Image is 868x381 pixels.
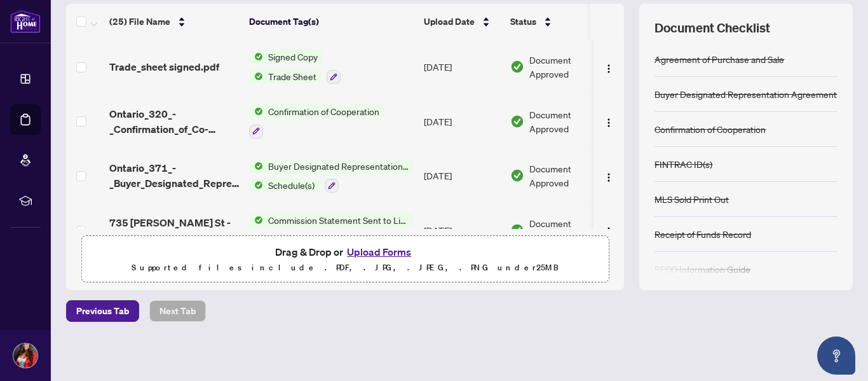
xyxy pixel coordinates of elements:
[249,159,414,193] button: Status IconBuyer Designated Representation AgreementStatus IconSchedule(s)
[249,50,263,64] img: Status Icon
[109,160,239,191] span: Ontario_371_-_Buyer_Designated_Representation_Agreement_-_Authority_for_Purchase_or_Lease.pdf
[249,178,263,192] img: Status Icon
[529,216,608,244] span: Document Approved
[90,260,600,275] p: Supported files include .PDF, .JPG, .JPEG, .PNG under 25 MB
[817,336,855,375] button: Open asap
[529,107,608,135] span: Document Approved
[510,114,524,128] img: Document Status
[419,4,505,39] th: Upload Date
[510,60,524,74] img: Document Status
[604,64,614,74] img: Logo
[249,50,341,84] button: Status IconSigned CopyStatus IconTrade Sheet
[654,227,751,241] div: Receipt of Funds Record
[149,300,206,322] button: Next Tab
[419,203,505,258] td: [DATE]
[654,157,712,171] div: FINTRAC ID(s)
[10,10,41,33] img: logo
[654,87,837,101] div: Buyer Designated Representation Agreement
[510,15,536,29] span: Status
[419,39,505,94] td: [DATE]
[249,104,263,118] img: Status Icon
[82,236,608,283] span: Drag & Drop orUpload FormsSupported files include .PDF, .JPG, .JPEG, .PNG under25MB
[109,106,239,137] span: Ontario_320_-_Confirmation_of_Co-operation_and_Representation_27_1.pdf
[604,172,614,183] img: Logo
[599,111,619,132] button: Logo
[263,104,384,118] span: Confirmation of Cooperation
[263,213,414,227] span: Commission Statement Sent to Listing Brokerage
[66,300,139,322] button: Previous Tab
[249,69,263,83] img: Status Icon
[76,301,129,321] span: Previous Tab
[599,220,619,240] button: Logo
[510,223,524,237] img: Document Status
[275,244,415,260] span: Drag & Drop or
[654,19,770,37] span: Document Checklist
[604,226,614,237] img: Logo
[599,165,619,186] button: Logo
[654,52,784,66] div: Agreement of Purchase and Sale
[654,122,766,136] div: Confirmation of Cooperation
[13,343,37,368] img: Profile Icon
[263,178,320,192] span: Schedule(s)
[244,4,419,39] th: Document Tag(s)
[424,15,475,29] span: Upload Date
[263,159,414,173] span: Buyer Designated Representation Agreement
[419,94,505,149] td: [DATE]
[249,104,384,139] button: Status IconConfirmation of Cooperation
[104,4,244,39] th: (25) File Name
[510,169,524,183] img: Document Status
[109,59,219,74] span: Trade_sheet signed.pdf
[604,118,614,128] img: Logo
[263,69,322,83] span: Trade Sheet
[599,57,619,77] button: Logo
[249,213,263,227] img: Status Icon
[343,244,415,260] button: Upload Forms
[249,159,263,173] img: Status Icon
[109,215,239,246] span: 735 [PERSON_NAME] St - CS.pdf
[263,50,323,64] span: Signed Copy
[529,53,608,81] span: Document Approved
[419,149,505,204] td: [DATE]
[249,213,414,247] button: Status IconCommission Statement Sent to Listing Brokerage
[109,15,170,29] span: (25) File Name
[654,192,729,206] div: MLS Sold Print Out
[505,4,613,39] th: Status
[529,162,608,190] span: Document Approved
